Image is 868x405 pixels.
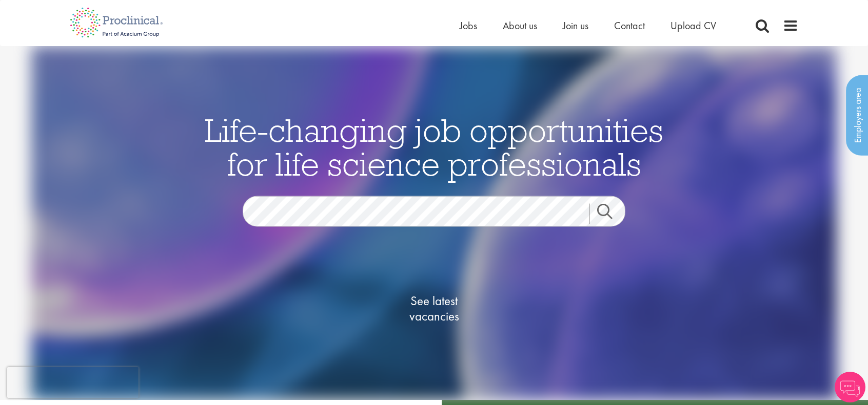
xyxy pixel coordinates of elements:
a: See latestvacancies [383,252,485,365]
a: Upload CV [670,19,716,32]
a: Join us [563,19,588,32]
a: Jobs [460,19,477,32]
a: Contact [614,19,645,32]
img: Chatbot [835,372,865,402]
iframe: reCAPTCHA [7,367,139,398]
a: Job search submit button [589,204,633,224]
span: Life-changing job opportunities for life science professionals [205,110,663,184]
span: See latest vacancies [383,293,485,324]
img: candidate home [31,46,837,400]
a: About us [503,19,537,32]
